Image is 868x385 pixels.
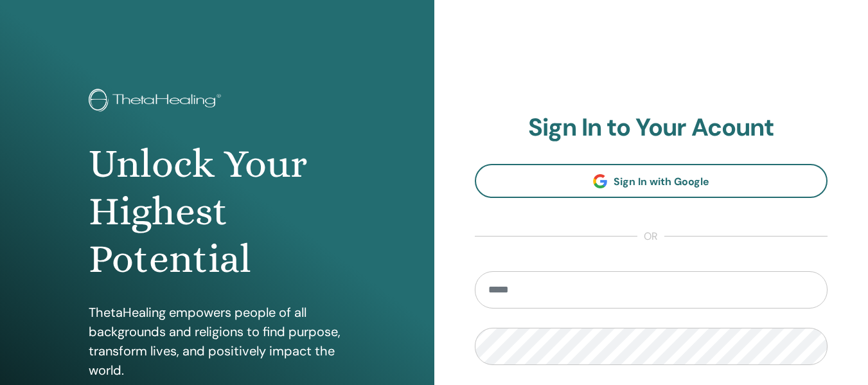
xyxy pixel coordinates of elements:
span: or [637,229,664,244]
a: Sign In with Google [475,164,828,198]
p: ThetaHealing empowers people of all backgrounds and religions to find purpose, transform lives, a... [89,303,346,380]
h2: Sign In to Your Acount [475,113,828,143]
h1: Unlock Your Highest Potential [89,140,346,283]
span: Sign In with Google [614,175,709,188]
